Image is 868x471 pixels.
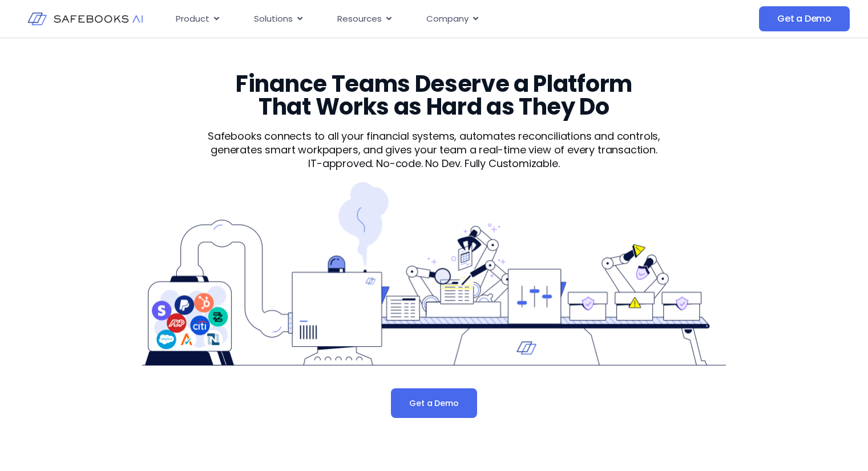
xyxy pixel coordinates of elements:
[759,6,850,31] a: Get a Demo
[409,397,458,409] span: Get a Demo
[337,13,382,26] span: Resources
[188,129,680,157] p: Safebooks connects to all your financial systems, automates reconciliations and controls, generat...
[254,13,293,26] span: Solutions
[213,72,654,118] h3: Finance Teams Deserve a Platform That Works as Hard as They Do
[391,388,477,418] a: Get a Demo
[426,13,469,26] span: Company
[167,8,660,30] div: Menu Toggle
[142,182,725,366] img: Product 1
[176,13,209,26] span: Product
[777,13,831,25] span: Get a Demo
[188,157,680,170] p: IT-approved. No-code. No Dev. Fully Customizable.
[167,8,660,30] nav: Menu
